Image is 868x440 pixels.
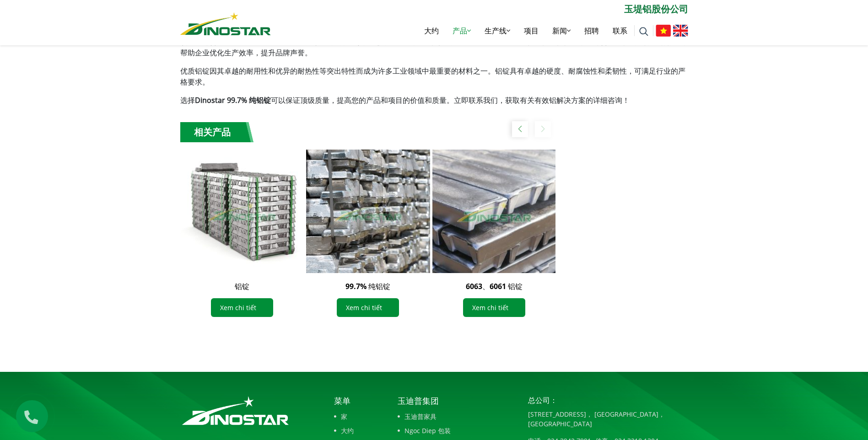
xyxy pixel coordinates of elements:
font: Xem chi tiết [346,303,382,312]
a: 招聘 [577,16,606,45]
font: Xem chi tiết [472,303,508,312]
div: 相关产品 [180,122,253,142]
img: 99.7% 纯铝锭 [306,150,430,274]
a: 玉迪普家具 [398,412,514,421]
font: Xem chi tiết [220,303,256,312]
a: Ngoc Diep 包装 [398,426,514,435]
a: Xem chi tiết [211,298,273,317]
img: 张越 [656,25,671,37]
p: [STREET_ADDRESS]， [GEOGRAPHIC_DATA]， [GEOGRAPHIC_DATA] [528,409,688,429]
a: Xem chi tiết [337,298,399,317]
font: 家 [341,412,347,421]
p: 选择 可以保证顶级质量，提高您的产品和项目的价值和质量。立即联系我们，获取有关有效铝解决方案的详细咨询！ [180,95,688,106]
font: 产品 [453,26,467,36]
a: 6063、6061 铝锭 [466,281,523,291]
a: 项目 [517,16,545,45]
p: 菜单 [334,395,360,407]
a: 生产线 [478,16,517,45]
div: 3 / 3 [432,150,556,326]
p: 优质铝锭因其卓越的耐用性和优异的耐热性等突出特性而成为许多工业领域中最重要的材料之一。铝锭具有卓越的硬度、耐腐蚀性和柔韧性，可满足行业的严格要求。 [180,65,688,87]
img: 英语 [673,25,688,37]
img: 6063、6061 铝锭 [426,143,562,279]
a: 99.7% 纯铝锭 [345,281,390,291]
p: 玉迪普集团 [398,395,514,407]
div: 2 / 3 [306,150,430,326]
div: 1 / 3 [180,150,304,326]
font: Ngoc Diep 包装 [404,426,451,435]
font: 新闻 [552,26,567,36]
a: 铝锭 [235,281,249,291]
a: 新闻 [545,16,577,45]
p: 总公司： [528,395,688,406]
img: 搜索 [639,27,648,36]
img: logo_footer [180,395,291,427]
a: 大约 [334,426,360,435]
img: Nhôm Dinostar [180,12,271,35]
a: Xem chi tiết [463,298,525,317]
p: 该产品符合ISO 9001、ISO 14001和RoHS认证，肯定了其卓越的品质和对环境保护的承诺。Dinostar铝锭不仅确保最佳性能，还符合最严格的国际市场标准，帮助企业优化生产效率，提升品... [180,36,688,58]
a: 大约 [417,16,446,45]
a: 联系 [606,16,634,45]
font: 玉迪普家具 [404,412,437,421]
strong: Dinostar 99.7% 纯铝锭 [195,95,271,105]
a: 产品 [446,16,478,45]
font: 大约 [341,426,354,435]
a: 家 [334,412,360,421]
font: 生产线 [485,26,507,36]
p: 玉堤铝股份公司 [271,2,688,16]
img: 铝锭 [180,150,304,274]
